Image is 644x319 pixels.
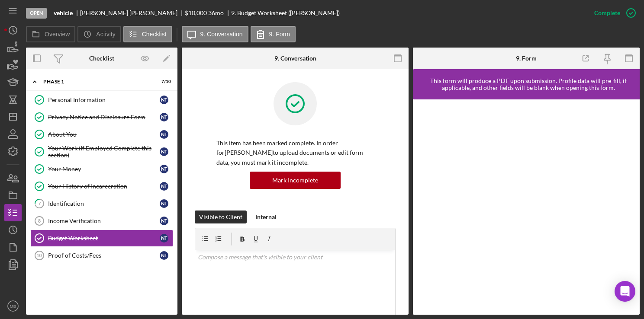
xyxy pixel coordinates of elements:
b: vehicle [54,10,73,16]
a: Budget WorksheetNT [30,230,173,247]
div: Your History of Incarceration [48,183,160,190]
button: Overview [26,26,75,42]
a: 10Proof of Costs/FeesNT [30,247,173,264]
div: N T [160,147,168,156]
div: This form will produce a PDF upon submission. Profile data will pre-fill, if applicable, and othe... [417,77,640,91]
button: 9. Conversation [182,26,248,42]
div: Your Work (If Employed Complete this section) [48,145,160,159]
a: Privacy Notice and Disclosure FormNT [30,108,173,126]
a: Your Work (If Employed Complete this section)NT [30,143,173,160]
button: Checklist [123,26,172,42]
div: Income Verification [48,217,160,224]
label: 9. Form [269,31,290,38]
button: Mark Incomplete [250,172,341,189]
div: Checklist [89,55,114,62]
div: Open [26,8,47,19]
button: 9. Form [251,26,296,42]
a: About YouNT [30,126,173,143]
a: Personal InformationNT [30,91,173,108]
tspan: 7 [38,201,41,206]
a: Your MoneyNT [30,160,173,178]
div: N T [160,165,168,173]
div: N T [160,113,168,121]
div: Mark Incomplete [272,172,318,189]
div: N T [160,234,168,242]
div: Budget Worksheet [48,235,160,242]
div: Your Money [48,166,160,172]
div: N T [160,217,168,225]
tspan: 8 [38,218,41,223]
div: Visible to Client [199,211,242,223]
div: 36 mo [208,10,224,16]
text: MB [10,304,16,309]
button: Visible to Client [195,211,247,223]
div: 9. Budget Worksheet ([PERSON_NAME]) [231,10,340,16]
div: Complete [594,4,620,22]
label: Activity [96,31,115,38]
div: 7 / 10 [155,79,171,84]
button: Activity [77,26,121,42]
label: 9. Conversation [200,31,243,38]
div: Privacy Notice and Disclosure Form [48,114,160,121]
tspan: 10 [36,253,42,258]
div: N T [160,96,168,104]
a: 7IdentificationNT [30,195,173,212]
div: 9. Conversation [274,55,316,62]
label: Overview [45,31,70,38]
div: About You [48,131,160,138]
p: This item has been marked complete. In order for [PERSON_NAME] to upload documents or edit form d... [216,138,374,167]
button: Internal [251,211,281,223]
button: MB [4,297,22,315]
div: N T [160,251,168,260]
div: N T [160,199,168,208]
div: Internal [255,211,277,223]
a: 8Income VerificationNT [30,212,173,230]
div: Phase 1 [43,79,149,84]
div: Proof of Costs/Fees [48,252,160,259]
div: Open Intercom Messenger [615,281,635,302]
div: 9. Form [516,55,537,62]
span: $10,000 [185,9,207,16]
div: Identification [48,200,160,207]
a: Your History of IncarcerationNT [30,178,173,195]
div: [PERSON_NAME] [PERSON_NAME] [80,10,185,16]
div: Personal Information [48,96,160,103]
iframe: Lenderfit form [422,108,632,306]
label: Checklist [142,31,167,38]
div: N T [160,182,168,191]
button: Complete [586,4,640,22]
div: N T [160,130,168,139]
